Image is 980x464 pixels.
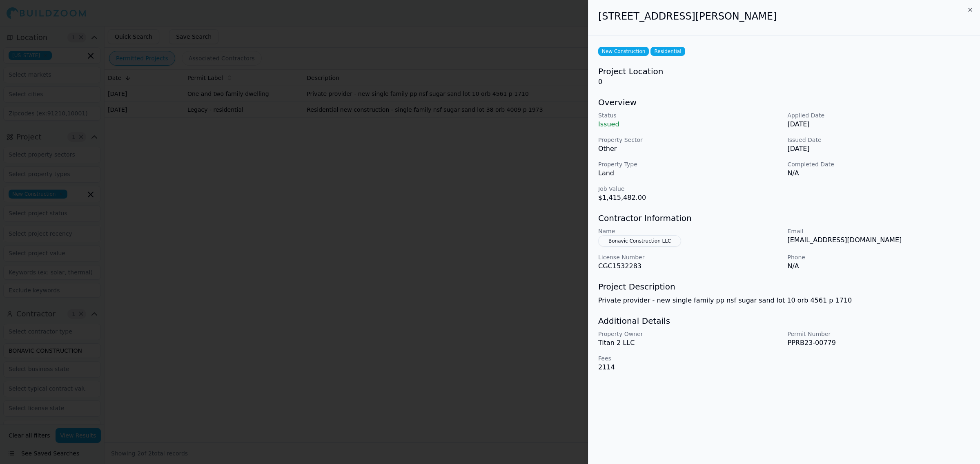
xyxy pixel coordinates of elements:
p: Private provider - new single family pp nsf sugar sand lot 10 orb 4561 p 1710 [598,296,970,305]
p: N/A [788,168,971,178]
p: $1,415,482.00 [598,193,781,203]
p: Issued Date [788,136,971,144]
p: 2114 [598,362,781,372]
p: Issued [598,119,781,129]
p: CGC1532283 [598,261,781,271]
p: Property Sector [598,136,781,144]
p: Job Value [598,185,781,193]
span: Residential [650,47,685,56]
h2: [STREET_ADDRESS][PERSON_NAME] [598,10,970,23]
h3: Additional Details [598,315,970,327]
p: Property Type [598,160,781,168]
p: Property Owner [598,330,781,338]
p: Land [598,168,781,178]
p: Titan 2 LLC [598,338,781,348]
p: [DATE] [788,144,971,154]
button: Bonavic Construction LLC [598,235,681,247]
p: Name [598,227,781,235]
p: Phone [788,253,971,261]
p: Completed Date [788,160,971,168]
p: N/A [788,261,971,271]
p: Other [598,144,781,154]
p: Applied Date [788,111,971,119]
h3: Project Description [598,281,970,292]
div: 0 [598,66,970,87]
p: [EMAIL_ADDRESS][DOMAIN_NAME] [788,235,971,245]
p: PPRB23-00779 [788,338,971,348]
p: Fees [598,354,781,362]
p: License Number [598,253,781,261]
p: Status [598,111,781,119]
h3: Overview [598,97,970,108]
p: Permit Number [788,330,971,338]
h3: Project Location [598,66,970,77]
p: Email [788,227,971,235]
h3: Contractor Information [598,212,970,224]
p: [DATE] [788,119,971,129]
span: New Construction [598,47,649,56]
